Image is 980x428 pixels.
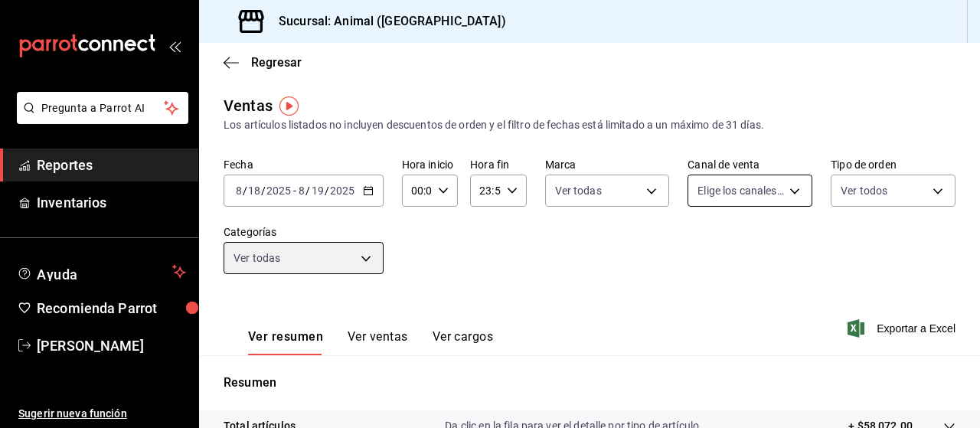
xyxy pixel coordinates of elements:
[261,185,266,197] span: /
[224,117,955,133] div: Los artículos listados no incluyen descuentos de orden y el filtro de fechas está limitado a un m...
[234,250,280,266] span: Ver todas
[298,185,305,197] input: --
[37,192,186,213] span: Inventarios
[851,319,955,338] button: Exportar a Excel
[37,263,166,281] span: Ayuda
[266,185,292,197] input: ----
[293,185,296,197] span: -
[224,94,273,117] div: Ventas
[37,298,186,319] span: Recomienda Parrot
[329,185,355,197] input: ----
[470,159,526,170] label: Hora fin
[11,111,188,127] a: Pregunta a Parrot AI
[37,155,186,175] span: Reportes
[37,335,186,356] span: [PERSON_NAME]
[697,183,784,198] span: Elige los canales de venta
[831,159,955,170] label: Tipo de orden
[266,12,506,31] h3: Sucursal: Animal ([GEOGRAPHIC_DATA])
[168,40,181,52] button: open_drawer_menu
[311,185,325,197] input: --
[224,227,384,237] label: Categorías
[402,159,458,170] label: Hora inicio
[248,329,323,355] button: Ver resumen
[248,329,493,355] div: navigation tabs
[279,96,299,116] img: Tooltip marker
[545,159,670,170] label: Marca
[325,185,329,197] span: /
[688,159,812,170] label: Canal de venta
[41,100,165,116] span: Pregunta a Parrot AI
[348,329,408,355] button: Ver ventas
[243,185,247,197] span: /
[18,406,186,422] span: Sugerir nueva función
[251,55,302,70] span: Regresar
[224,55,302,70] button: Regresar
[247,185,261,197] input: --
[224,159,384,170] label: Fecha
[17,92,188,124] button: Pregunta a Parrot AI
[224,374,955,392] p: Resumen
[841,183,887,198] span: Ver todos
[305,185,310,197] span: /
[235,185,243,197] input: --
[433,329,494,355] button: Ver cargos
[555,183,602,198] span: Ver todas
